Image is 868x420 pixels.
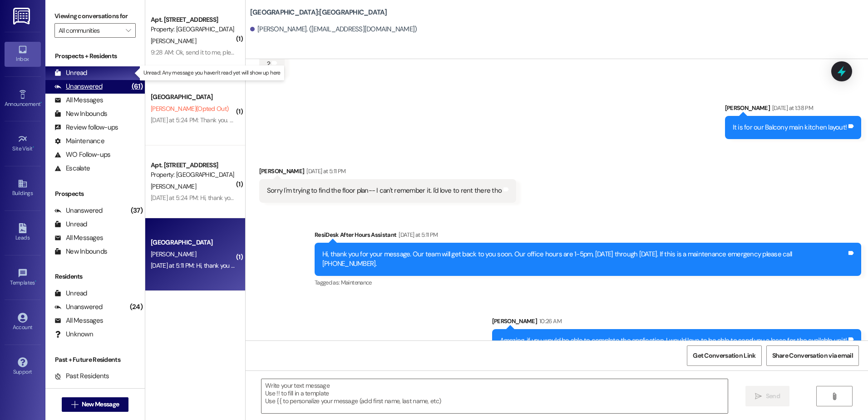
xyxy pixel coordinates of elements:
div: Unanswered [54,82,103,91]
img: ResiDesk Logo [13,8,32,25]
span: • [40,100,42,106]
button: New Message [62,397,129,412]
div: [DATE] at 5:11 PM [304,166,345,176]
span: • [35,278,36,285]
div: Amazing, if you would be able to complete the application, I would love to be able to send you a ... [500,336,847,345]
div: Residents [45,272,145,281]
div: Property: [GEOGRAPHIC_DATA] [151,170,235,180]
div: Unread [54,289,87,298]
div: [PERSON_NAME]. ([EMAIL_ADDRESS][DOMAIN_NAME]) [250,25,417,34]
span: [PERSON_NAME] [151,37,196,45]
div: [DATE] at 5:11 PM [396,230,438,240]
p: Unread: Any message you haven't read yet will show up here [143,69,281,77]
div: Unread [54,68,87,78]
div: Review follow-ups [54,123,118,132]
a: Templates • [5,265,41,290]
input: All communities [59,23,121,38]
div: Property: [GEOGRAPHIC_DATA] [151,25,235,34]
span: [PERSON_NAME] [151,250,196,258]
div: [DATE] at 5:24 PM: Hi, thank you for your message. Our team will get back to you soon. Our office... [151,194,684,202]
div: (24) [128,300,145,314]
div: Prospects [45,189,145,199]
div: It is for our Balcony main kitchen layout! [733,123,847,132]
div: 10:26 AM [537,316,562,326]
span: Get Conversation Link [693,351,755,360]
div: All Messages [54,233,103,243]
div: [PERSON_NAME] [725,103,862,116]
div: Maintenance [54,136,104,146]
div: All Messages [54,95,103,105]
a: Site Visit • [5,131,41,156]
div: Past + Future Residents [45,355,145,365]
div: All Messages [54,316,103,325]
div: Hi, thank you for your message. Our team will get back to you soon. Our office hours are 1-5pm, [... [322,250,847,269]
div: Past Residents [54,371,109,381]
i:  [126,27,131,34]
button: Get Conversation Link [687,345,761,366]
div: Prospects + Residents [45,51,145,61]
b: [GEOGRAPHIC_DATA]: [GEOGRAPHIC_DATA] [250,8,387,17]
div: New Inbounds [54,109,107,119]
div: (61) [129,80,145,94]
div: ? [267,60,270,69]
div: Escalate [54,164,90,173]
span: Share Conversation via email [772,351,853,360]
button: Share Conversation via email [766,345,859,366]
div: [GEOGRAPHIC_DATA] [151,238,235,247]
i:  [755,393,762,400]
div: Unread [54,220,87,229]
span: [PERSON_NAME] [151,182,196,190]
span: Maintenance [341,279,372,286]
div: (37) [128,204,145,218]
div: [PERSON_NAME] [259,166,516,179]
div: New Inbounds [54,247,107,256]
i:  [71,401,78,408]
button: Send [745,386,789,406]
div: Unknown [54,330,93,339]
div: Sorry I'm trying to find the floor plan-- I can't remember it. I'd love to rent there tho [267,186,502,195]
a: Buildings [5,176,41,200]
div: Apt. [STREET_ADDRESS] [151,15,235,25]
a: Leads [5,220,41,245]
div: Tagged as: [315,276,861,289]
span: New Message [82,400,119,409]
div: Unanswered [54,302,103,312]
div: [GEOGRAPHIC_DATA] [151,92,235,102]
div: Apt. [STREET_ADDRESS] [151,160,235,170]
a: Support [5,355,41,379]
div: [DATE] at 5:24 PM: Thank you. You will no longer receive texts from this thread. Please reply wit... [151,116,606,124]
div: ResiDesk After Hours Assistant [315,230,861,243]
a: Inbox [5,42,41,66]
span: • [33,144,34,150]
span: [PERSON_NAME] (Opted Out) [151,105,228,113]
label: Viewing conversations for [54,9,136,23]
div: Unanswered [54,206,103,215]
span: Send [766,391,780,401]
i:  [831,393,838,400]
div: 9:28 AM: Ok, send it to me, please, or do you want me in your office.? [151,48,331,56]
div: [DATE] at 1:38 PM [770,103,813,113]
div: [PERSON_NAME] [492,316,862,329]
div: [DATE] at 5:11 PM: Hi, thank you for your message. Our team will get back to you soon. Our office... [151,261,680,270]
div: WO Follow-ups [54,150,110,160]
a: Account [5,310,41,335]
